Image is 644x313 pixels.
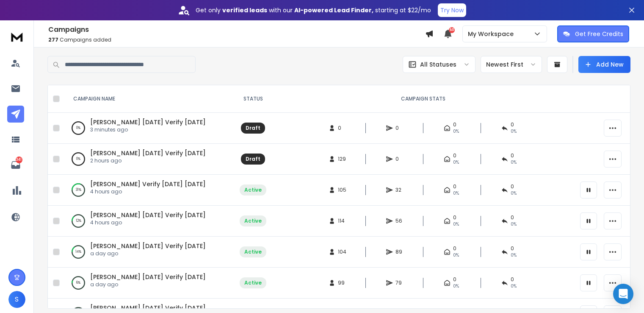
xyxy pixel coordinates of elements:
p: My Workspace [468,30,517,38]
p: 0 % [76,124,80,132]
span: 0 [453,121,456,128]
span: 89 [395,249,404,255]
a: 341 [7,156,24,173]
span: 0% [453,159,459,166]
p: 341 [16,156,22,163]
span: 0 % [511,283,517,290]
span: 50 [449,27,455,33]
span: 0 [395,125,404,131]
span: 0 [338,125,346,131]
button: S [8,291,25,308]
div: Draft [246,125,260,131]
p: 4 hours ago [90,219,206,226]
div: Active [244,187,262,193]
span: 0 [453,276,456,283]
td: 31%[PERSON_NAME] Verify [DATE] [DATE]4 hours ago [63,175,235,206]
p: Get Free Credits [575,30,623,38]
p: Campaigns added [48,36,425,43]
span: 0 % [511,190,517,197]
a: [PERSON_NAME] [DATE] Verify [DATE] [90,273,206,281]
span: 0 [511,152,514,159]
h1: Campaigns [48,25,425,35]
p: 31 % [76,186,81,194]
strong: verified leads [222,6,267,14]
p: 14 % [75,248,81,256]
td: 0%[PERSON_NAME] [DATE] Verify [DATE]3 minutes ago [63,113,235,144]
span: 277 [48,36,58,43]
button: Try Now [438,3,466,17]
td: 14%[PERSON_NAME] [DATE] Verify [DATE]a day ago [63,237,235,268]
p: 4 hours ago [90,188,206,195]
span: 32 [395,187,404,193]
span: 0% [453,221,459,228]
p: 3 minutes ago [90,126,206,133]
span: 105 [338,187,346,193]
span: 0 [511,276,514,283]
th: CAMPAIGN STATS [271,85,575,113]
span: 0% [453,283,459,290]
button: Newest First [481,56,542,73]
td: 0%[PERSON_NAME] [DATE] Verify [DATE]2 hours ago [63,144,235,175]
span: 0 [511,214,514,221]
span: 129 [338,156,346,162]
span: 0 [511,121,514,128]
button: Add New [578,56,630,73]
span: 0% [511,159,517,166]
a: [PERSON_NAME] [DATE] Verify [DATE] [90,304,206,312]
div: Active [244,249,262,255]
span: 114 [338,218,346,224]
p: Get only with our starting at $22/mo [196,6,431,14]
p: 12 % [76,217,81,225]
span: 0 [511,183,514,190]
a: [PERSON_NAME] [DATE] Verify [DATE] [90,118,206,126]
p: All Statuses [420,60,456,69]
span: 99 [338,279,346,286]
a: [PERSON_NAME] Verify [DATE] [DATE] [90,180,206,188]
td: 6%[PERSON_NAME] [DATE] Verify [DATE]a day ago [63,268,235,299]
p: Try Now [440,6,464,14]
span: 0 [453,245,456,252]
td: 12%[PERSON_NAME] [DATE] Verify [DATE]4 hours ago [63,206,235,237]
span: 0 [453,183,456,190]
div: Active [244,218,262,224]
div: Active [244,279,262,286]
span: 79 [395,279,404,286]
span: 56 [395,218,404,224]
span: 0 % [511,221,517,228]
span: 104 [338,249,346,255]
span: 0% [453,252,459,259]
div: Draft [246,156,260,162]
span: 0 [511,245,514,252]
button: Get Free Credits [557,25,629,42]
p: a day ago [90,250,206,257]
a: [PERSON_NAME] [DATE] Verify [DATE] [90,242,206,250]
span: 0% [453,128,459,135]
p: a day ago [90,281,206,288]
div: Open Intercom Messenger [613,284,633,304]
th: STATUS [235,85,271,113]
p: 0 % [76,155,80,163]
p: 2 hours ago [90,157,206,164]
span: 0% [453,190,459,197]
span: 0% [511,128,517,135]
a: [PERSON_NAME] [DATE] Verify [DATE] [90,149,206,157]
span: 0 [395,156,404,162]
p: 6 % [76,279,80,287]
span: 0 % [511,252,517,259]
a: [PERSON_NAME] [DATE] Verify [DATE] [90,211,206,219]
img: logo [8,29,25,45]
th: CAMPAIGN NAME [63,85,235,113]
span: 0 [453,214,456,221]
strong: AI-powered Lead Finder, [294,6,373,14]
span: 0 [453,152,456,159]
